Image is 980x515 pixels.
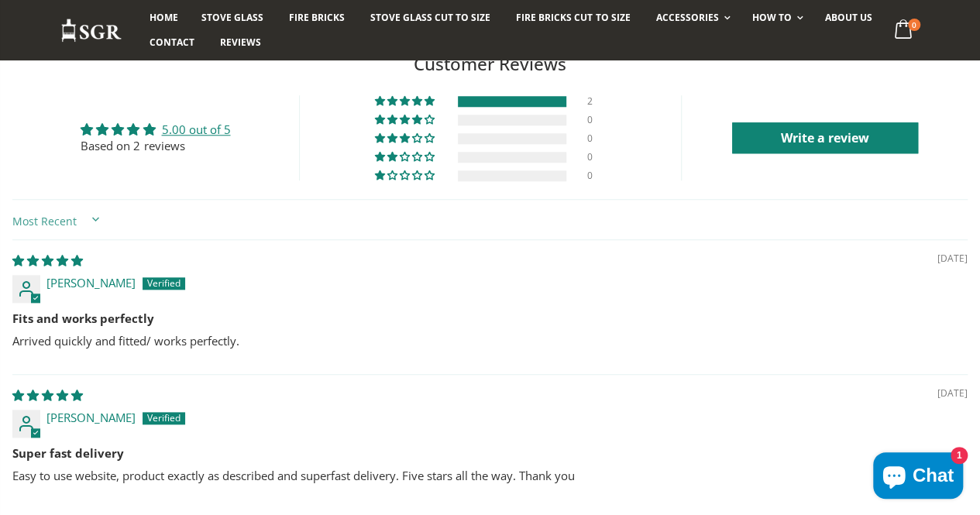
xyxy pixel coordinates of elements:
[201,11,263,24] span: Stove Glass
[12,206,104,233] select: Sort dropdown
[289,11,345,24] span: Fire Bricks
[741,5,811,30] a: How To
[277,5,356,30] a: Fire Bricks
[138,30,206,55] a: Contact
[12,52,968,77] h2: Customer Reviews
[937,252,968,266] span: [DATE]
[813,5,884,30] a: About us
[359,5,502,30] a: Stove Glass Cut To Size
[60,18,122,43] img: Stove Glass Replacement
[888,15,920,46] a: 0
[12,252,83,268] span: 5 star review
[81,121,230,138] div: Average rating is 5.00 stars
[504,5,641,30] a: Fire Bricks Cut To Size
[81,138,230,154] div: Based on 2 reviews
[587,96,606,107] div: 2
[644,5,738,30] a: Accessories
[46,410,136,425] span: [PERSON_NAME]
[12,387,83,403] span: 5 star review
[868,452,968,503] inbox-online-store-chat: Shopify online store chat
[655,11,718,24] span: Accessories
[161,122,230,137] a: 5.00 out of 5
[12,311,968,327] b: Fits and works perfectly
[825,11,872,24] span: About us
[732,122,918,153] a: Write a review
[190,5,275,30] a: Stove Glass
[150,36,194,49] span: Contact
[150,11,178,24] span: Home
[208,30,273,55] a: Reviews
[12,468,968,484] p: Easy to use website, product exactly as described and superfast delivery. Five stars all the way....
[908,19,920,31] span: 0
[375,96,437,107] div: 100% (2) reviews with 5 star rating
[46,275,136,290] span: [PERSON_NAME]
[12,333,968,349] p: Arrived quickly and fitted/ works perfectly.
[516,11,630,24] span: Fire Bricks Cut To Size
[370,11,490,24] span: Stove Glass Cut To Size
[752,11,792,24] span: How To
[937,387,968,400] span: [DATE]
[138,5,190,30] a: Home
[12,445,968,462] b: Super fast delivery
[220,36,261,49] span: Reviews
